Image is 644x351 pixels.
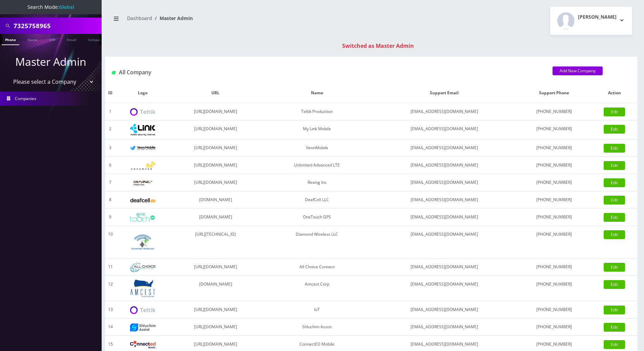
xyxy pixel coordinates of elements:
[130,161,155,170] img: Unlimited Advanced LTE
[516,318,592,336] td: [PHONE_NUMBER]
[170,209,261,226] td: [DOMAIN_NAME]
[59,4,74,10] strong: Global
[130,124,155,136] img: My Link Mobile
[516,226,592,258] td: [PHONE_NUMBER]
[130,341,155,348] img: ConnectED Mobile
[604,263,625,272] a: Edit
[516,258,592,276] td: [PHONE_NUMBER]
[105,139,116,157] td: 3
[604,280,625,289] a: Edit
[604,161,625,170] a: Edit
[130,198,155,202] img: DeafCell LLC
[84,34,107,44] a: Company
[262,191,373,209] td: DeafCell LLC
[27,4,74,10] span: Search Mode:
[262,120,373,139] td: My Link Mobile
[105,191,116,209] td: 8
[262,226,373,258] td: Diamond Wireless LLC
[372,318,516,336] td: [EMAIL_ADDRESS][DOMAIN_NAME]
[130,146,155,151] img: VennMobile
[604,108,625,116] a: Edit
[130,108,155,116] img: Teltik Production
[262,157,373,174] td: Unlimited Advanced LTE
[170,103,261,120] td: [URL][DOMAIN_NAME]
[604,340,625,349] a: Edit
[262,103,373,120] td: Teltik Production
[116,83,170,103] th: Logo
[516,174,592,191] td: [PHONE_NUMBER]
[372,174,516,191] td: [EMAIL_ADDRESS][DOMAIN_NAME]
[105,318,116,336] td: 14
[604,213,625,222] a: Edit
[262,83,373,103] th: Name
[372,120,516,139] td: [EMAIL_ADDRESS][DOMAIN_NAME]
[262,174,373,191] td: Rexing Inc
[130,263,155,272] img: All Choice Connect
[130,279,155,297] img: Amcest Corp
[262,276,373,301] td: Amcest Corp
[372,209,516,226] td: [EMAIL_ADDRESS][DOMAIN_NAME]
[112,69,542,76] h1: All Company
[372,301,516,318] td: [EMAIL_ADDRESS][DOMAIN_NAME]
[110,11,366,31] nav: breadcrumb
[372,139,516,157] td: [EMAIL_ADDRESS][DOMAIN_NAME]
[604,230,625,239] a: Edit
[516,191,592,209] td: [PHONE_NUMBER]
[130,306,155,314] img: IoT
[553,66,603,75] a: Add New Company
[105,276,116,301] td: 12
[372,103,516,120] td: [EMAIL_ADDRESS][DOMAIN_NAME]
[516,301,592,318] td: [PHONE_NUMBER]
[105,157,116,174] td: 6
[604,178,625,187] a: Edit
[592,83,637,103] th: Action
[578,14,617,20] h2: [PERSON_NAME]
[63,34,80,44] a: Email
[170,83,261,103] th: URL
[170,258,261,276] td: [URL][DOMAIN_NAME]
[170,226,261,258] td: [URL][TECHNICAL_ID]
[130,180,155,186] img: Rexing Inc
[130,324,155,331] img: Shluchim Assist
[105,103,116,120] td: 1
[130,229,155,255] img: Diamond Wireless LLC
[105,83,116,103] th: ID
[372,157,516,174] td: [EMAIL_ADDRESS][DOMAIN_NAME]
[604,306,625,314] a: Edit
[262,318,373,336] td: Shluchim Assist
[24,34,41,44] a: Name
[604,125,625,134] a: Edit
[112,71,116,75] img: All Company
[105,226,116,258] td: 10
[372,276,516,301] td: [EMAIL_ADDRESS][DOMAIN_NAME]
[14,19,100,32] input: Search All Companies
[604,196,625,204] a: Edit
[170,318,261,336] td: [URL][DOMAIN_NAME]
[372,258,516,276] td: [EMAIL_ADDRESS][DOMAIN_NAME]
[15,96,36,101] span: Companies
[170,120,261,139] td: [URL][DOMAIN_NAME]
[105,258,116,276] td: 11
[372,83,516,103] th: Support Email
[372,226,516,258] td: [EMAIL_ADDRESS][DOMAIN_NAME]
[262,139,373,157] td: VennMobile
[262,301,373,318] td: IoT
[516,103,592,120] td: [PHONE_NUMBER]
[170,276,261,301] td: [DOMAIN_NAME]
[604,144,625,153] a: Edit
[170,157,261,174] td: [URL][DOMAIN_NAME]
[105,209,116,226] td: 9
[262,258,373,276] td: All Choice Connect
[516,139,592,157] td: [PHONE_NUMBER]
[105,120,116,139] td: 2
[516,276,592,301] td: [PHONE_NUMBER]
[127,15,152,21] a: Dashboard
[516,157,592,174] td: [PHONE_NUMBER]
[170,301,261,318] td: [URL][DOMAIN_NAME]
[372,191,516,209] td: [EMAIL_ADDRESS][DOMAIN_NAME]
[105,301,116,318] td: 13
[112,42,644,50] div: Switched as Master Admin
[170,191,261,209] td: [DOMAIN_NAME]
[516,120,592,139] td: [PHONE_NUMBER]
[262,209,373,226] td: OneTouch GPS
